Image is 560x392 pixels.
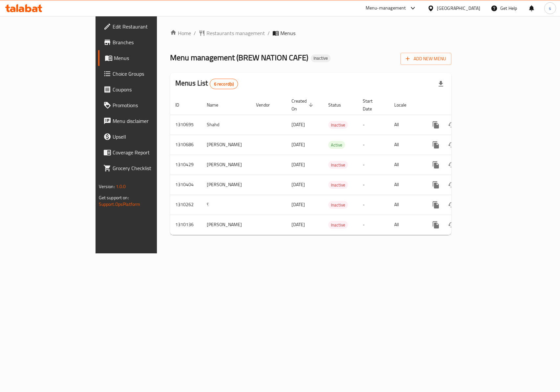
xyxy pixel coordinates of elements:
span: Menus [280,29,295,37]
button: Change Status [444,157,460,173]
span: Restaurants management [206,29,265,37]
h2: Menus List [175,78,238,89]
td: ؟ [202,195,251,215]
a: Branches [98,34,189,50]
td: - [357,135,389,155]
a: Menus [98,50,189,66]
button: more [428,217,444,233]
span: Inactive [328,201,348,209]
button: Add New Menu [400,53,451,65]
span: Upsell [113,133,184,141]
td: - [357,155,389,175]
td: - [357,215,389,235]
span: [DATE] [291,160,305,169]
span: [DATE] [291,120,305,129]
li: / [268,29,270,37]
span: Grocery Checklist [113,164,184,172]
span: Coupons [113,86,184,93]
span: Get support on: [99,193,129,202]
span: Start Date [363,97,381,113]
span: Locale [394,101,415,109]
span: Choice Groups [113,70,184,78]
td: All [389,135,423,155]
a: Grocery Checklist [98,160,189,176]
span: 1.0.0 [116,182,126,191]
td: - [357,115,389,135]
div: Inactive [311,54,331,62]
a: Coupons [98,82,189,97]
div: Active [328,141,345,149]
span: Add New Menu [406,55,446,63]
nav: breadcrumb [170,29,451,37]
span: Active [328,141,345,149]
td: - [357,195,389,215]
button: Change Status [444,197,460,213]
button: more [428,117,444,133]
td: [PERSON_NAME] [202,135,251,155]
span: Menu disclaimer [113,117,184,125]
a: Restaurants management [199,29,265,37]
span: [DATE] [291,220,305,229]
td: [PERSON_NAME] [202,175,251,195]
button: Change Status [444,217,460,233]
td: [PERSON_NAME] [202,155,251,175]
span: Version: [99,182,115,191]
td: All [389,175,423,195]
span: 6 record(s) [210,81,238,87]
span: Menus [114,54,184,62]
td: All [389,155,423,175]
span: Inactive [328,221,348,229]
button: more [428,197,444,213]
span: Edit Restaurant [113,23,184,30]
button: more [428,137,444,153]
button: more [428,157,444,173]
div: [GEOGRAPHIC_DATA] [437,5,480,12]
div: Menu-management [366,4,406,12]
td: All [389,195,423,215]
div: Export file [433,76,449,92]
span: Inactive [328,161,348,169]
table: enhanced table [170,95,496,235]
span: Coverage Report [113,148,184,156]
button: Change Status [444,177,460,193]
a: Edit Restaurant [98,19,189,34]
span: Name [207,101,227,109]
div: Inactive [328,161,348,169]
span: Branches [113,38,184,46]
button: Change Status [444,117,460,133]
td: Shahd [202,115,251,135]
div: Total records count [210,79,238,89]
a: Coverage Report [98,145,189,160]
a: Menu disclaimer [98,113,189,129]
td: [PERSON_NAME] [202,215,251,235]
a: Support.OpsPlatform [99,200,140,208]
button: Change Status [444,137,460,153]
span: Menu management ( BREW NATION CAFE ) [170,50,308,65]
th: Actions [423,95,496,115]
span: [DATE] [291,180,305,189]
td: All [389,215,423,235]
span: s [549,5,551,12]
button: more [428,177,444,193]
a: Upsell [98,129,189,145]
span: Inactive [311,55,331,61]
span: [DATE] [291,140,305,149]
span: Created On [291,97,315,113]
span: ID [175,101,188,109]
span: Inactive [328,181,348,189]
div: Inactive [328,121,348,129]
span: Vendor [256,101,278,109]
span: Promotions [113,101,184,109]
a: Promotions [98,97,189,113]
td: All [389,115,423,135]
td: - [357,175,389,195]
span: [DATE] [291,200,305,209]
span: Inactive [328,121,348,129]
li: / [194,29,196,37]
span: Status [328,101,350,109]
a: Choice Groups [98,66,189,82]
